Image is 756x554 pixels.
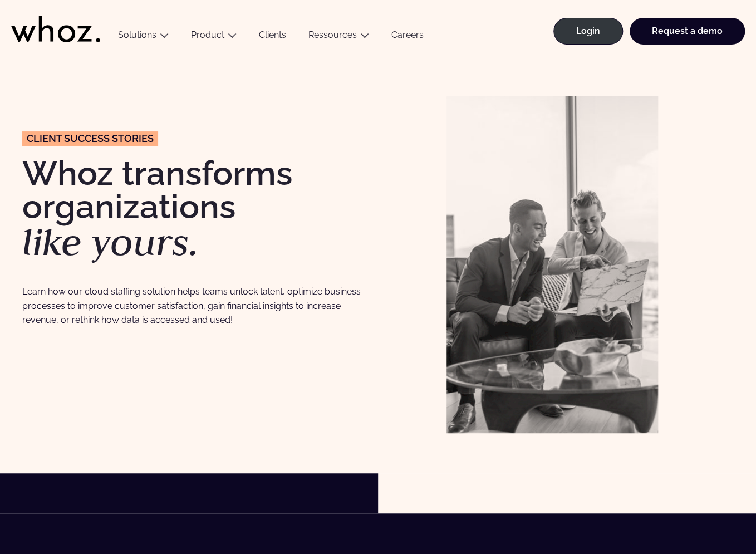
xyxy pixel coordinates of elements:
img: Clients Whoz [446,96,658,433]
a: Clients [248,30,297,45]
h1: Whoz transforms organizations [22,156,367,261]
a: Request a demo [630,18,745,45]
a: Careers [380,30,435,45]
iframe: Chatbot [683,481,740,538]
em: like yours. [22,217,199,266]
button: Solutions [107,30,180,45]
a: Login [553,18,623,45]
button: Ressources [297,30,380,45]
a: Product [191,30,224,40]
a: Ressources [308,30,357,40]
p: Learn how our cloud staffing solution helps teams unlock talent, optimize business processes to i... [22,285,367,327]
span: CLIENT success stories [27,134,154,144]
button: Product [180,30,248,45]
